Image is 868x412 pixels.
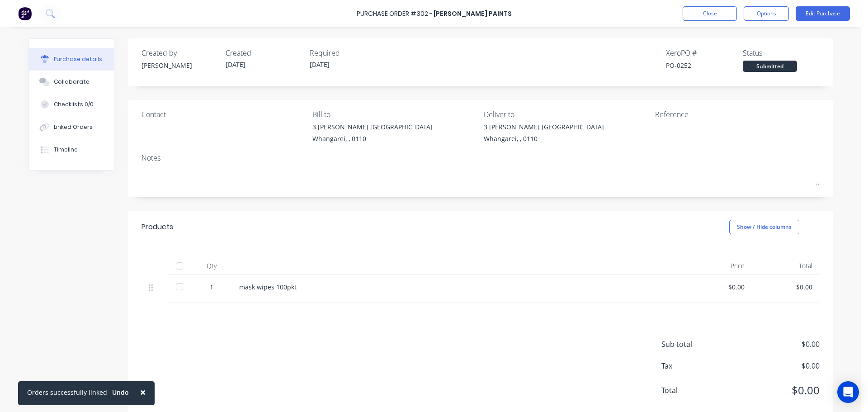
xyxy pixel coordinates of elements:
[357,9,433,19] div: Purchase Order #302 -
[729,339,820,350] span: $0.00
[729,382,820,398] span: $0.00
[683,6,737,21] button: Close
[29,93,114,116] button: Checklists 0/0
[744,6,789,21] button: Options
[142,61,218,70] div: [PERSON_NAME]
[666,61,743,70] div: PO-0252
[484,122,604,132] div: 3 [PERSON_NAME] [GEOGRAPHIC_DATA]
[142,109,306,120] div: Contact
[29,138,114,161] button: Timeline
[191,257,232,275] div: Qty
[131,381,155,403] button: Close
[666,47,743,58] div: Xero PO #
[796,6,850,21] button: Edit Purchase
[484,109,648,120] div: Deliver to
[29,48,114,71] button: Purchase details
[29,71,114,93] button: Collaborate
[18,7,32,20] img: Factory
[729,360,820,371] span: $0.00
[312,134,433,143] div: Whangarei, , 0110
[484,134,604,143] div: Whangarei, , 0110
[54,100,94,109] div: Checklists 0/0
[655,109,820,120] div: Reference
[743,47,820,58] div: Status
[107,386,134,399] button: Undo
[27,388,107,397] div: Orders successfully linked
[312,122,433,132] div: 3 [PERSON_NAME] [GEOGRAPHIC_DATA]
[142,152,820,163] div: Notes
[743,61,797,72] div: Submitted
[434,9,512,19] div: [PERSON_NAME] Paints
[759,282,812,292] div: $0.00
[661,360,729,371] span: Tax
[142,222,173,232] div: Products
[752,257,820,275] div: Total
[691,282,745,292] div: $0.00
[661,385,729,396] span: Total
[226,47,302,58] div: Created
[54,146,78,154] div: Timeline
[54,55,102,63] div: Purchase details
[54,78,90,86] div: Collaborate
[661,339,729,350] span: Sub total
[684,257,752,275] div: Price
[140,386,146,398] span: ×
[54,123,93,131] div: Linked Orders
[142,47,218,58] div: Created by
[239,282,677,292] div: mask wipes 100pkt
[729,220,799,234] button: Show / Hide columns
[310,47,387,58] div: Required
[198,282,225,292] div: 1
[312,109,477,120] div: Bill to
[29,116,114,138] button: Linked Orders
[837,381,859,403] div: Open Intercom Messenger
